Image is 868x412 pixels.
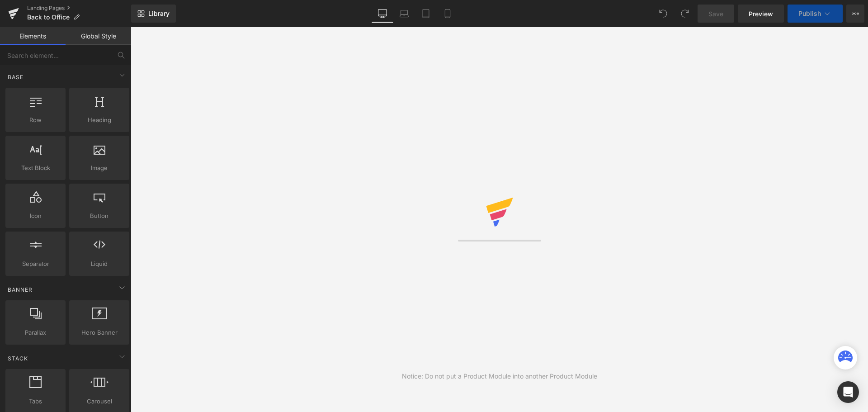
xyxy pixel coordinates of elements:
span: Text Block [8,163,63,173]
a: Tablet [415,5,437,23]
button: Redo [676,5,694,23]
span: Image [72,163,127,173]
span: Stack [7,354,29,363]
span: Banner [7,285,33,294]
div: Open Intercom Messenger [837,381,859,403]
span: Icon [8,211,63,221]
a: New Library [131,5,176,23]
a: Laptop [393,5,415,23]
span: Liquid [72,259,127,269]
span: Tabs [8,397,63,406]
button: Publish [788,5,843,23]
span: Base [7,73,24,81]
span: Hero Banner [72,328,127,337]
a: Global Style [66,27,131,45]
a: Desktop [372,5,393,23]
span: Library [148,9,170,18]
span: Back to Office [27,14,70,21]
span: Separator [8,259,63,269]
a: Preview [738,5,784,23]
span: Carousel [72,397,127,406]
span: Row [8,115,63,125]
button: Undo [654,5,672,23]
button: More [846,5,864,23]
span: Heading [72,115,127,125]
a: Mobile [437,5,458,23]
span: Parallax [8,328,63,337]
div: Notice: Do not put a Product Module into another Product Module [402,371,597,381]
span: Preview [749,9,773,19]
a: Landing Pages [27,5,131,12]
span: Button [72,211,127,221]
span: Save [708,9,723,19]
span: Publish [798,10,821,17]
